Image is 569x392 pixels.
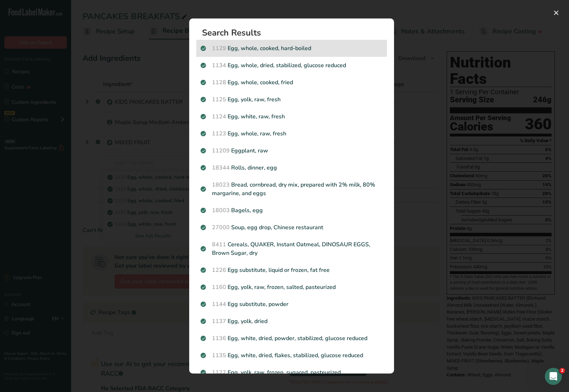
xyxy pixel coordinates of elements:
span: 27000 [212,224,230,231]
span: 18003 [212,206,230,214]
span: 18023 [212,181,230,189]
span: 1124 [212,113,226,120]
p: Egg, yolk, raw, fresh [201,95,383,104]
h1: Search Results [202,28,387,37]
span: 1128 [212,79,226,86]
p: Egg substitute, liquid or frozen, fat free [201,266,383,274]
p: Egg, yolk, raw, frozen, sugared, pasteurized [201,368,383,377]
p: Egg, whole, dried, stabilized, glucose reduced [201,61,383,70]
p: Egg, yolk, dried [201,317,383,326]
p: Egg, white, dried, powder, stabilized, glucose reduced [201,334,383,343]
span: 1226 [212,266,226,274]
p: Soup, egg drop, Chinese restaurant [201,223,383,232]
span: 1123 [212,130,226,138]
span: 1127 [212,369,226,376]
span: 1136 [212,334,226,342]
span: 1134 [212,61,226,69]
span: 8411 [212,241,226,248]
p: Egg, whole, raw, fresh [201,129,383,138]
p: Rolls, dinner, egg [201,163,383,172]
span: 1129 [212,44,226,52]
span: 11209 [212,147,230,155]
p: Egg, yolk, raw, frozen, salted, pasteurized [201,283,383,291]
span: 1137 [212,317,226,325]
span: 18344 [212,164,230,172]
p: Egg substitute, powder [201,300,383,308]
span: 1160 [212,283,226,291]
p: Egg, white, dried, flakes, stabilized, glucose reduced [201,351,383,360]
p: Egg, white, raw, fresh [201,112,383,121]
span: 1125 [212,96,226,103]
p: Bread, cornbread, dry mix, prepared with 2% milk, 80% margarine, and eggs [201,181,383,198]
p: Bagels, egg [201,206,383,215]
p: Cereals, QUAKER, Instant Oatmeal, DINOSAUR EGGS, Brown Sugar, dry [201,240,383,257]
span: 1135 [212,351,226,359]
iframe: Intercom live chat [545,368,562,385]
p: Egg, whole, cooked, hard-boiled [201,44,383,53]
span: 2 [559,368,565,374]
p: Egg, whole, cooked, fried [201,78,383,87]
span: 1144 [212,300,226,308]
p: Eggplant, raw [201,146,383,155]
